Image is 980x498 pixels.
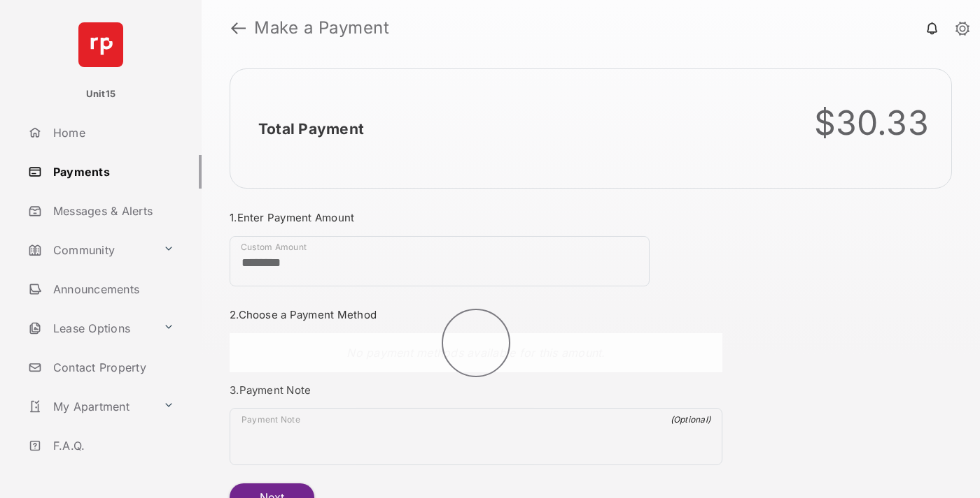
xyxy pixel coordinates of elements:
a: Lease Options [22,312,157,345]
a: Home [22,116,202,149]
a: Messages & Alerts [22,194,202,228]
a: F.A.Q. [22,429,202,462]
a: My Apartment [22,390,157,423]
h3: 3. Payment Note [230,383,722,397]
p: Unit15 [86,87,116,101]
strong: Make a Payment [254,20,389,36]
a: Community [22,233,157,267]
a: Contact Property [22,351,202,384]
a: Payments [22,155,202,189]
div: $30.33 [814,103,930,143]
a: Announcements [22,272,202,306]
h3: 1. Enter Payment Amount [230,211,722,224]
img: svg+xml;base64,PHN2ZyB4bWxucz0iaHR0cDovL3d3dy53My5vcmcvMjAwMC9zdmciIHdpZHRoPSI2NCIgaGVpZ2h0PSI2NC... [78,22,123,67]
h3: 2. Choose a Payment Method [230,308,722,321]
h2: Total Payment [258,120,364,138]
